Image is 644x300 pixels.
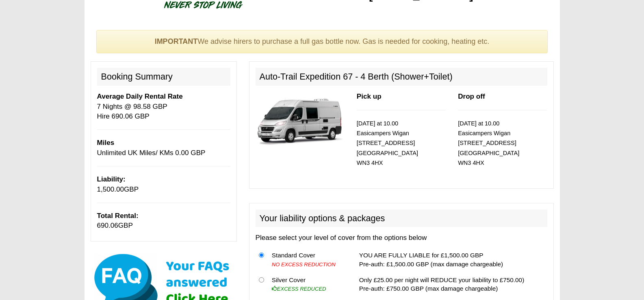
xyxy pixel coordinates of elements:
[356,272,547,297] td: Only £25.00 per night will REDUCE your liability to £750.00) Pre-auth: £750.00 GBP (max damage ch...
[458,93,485,100] b: Drop off
[256,233,547,243] p: Please select your level of cover from the options below
[97,186,124,193] span: 1,500.00
[97,138,230,158] p: Unlimited UK Miles/ KMs 0.00 GBP
[97,211,230,231] p: GBP
[357,93,382,100] b: Pick up
[269,247,347,272] td: Standard Cover
[256,68,547,86] h2: Auto-Trail Expedition 67 - 4 Berth (Shower+Toilet)
[97,93,183,100] b: Average Daily Rental Rate
[97,175,126,183] b: Liability:
[272,261,336,268] i: NO EXCESS REDUCTION
[356,247,547,272] td: YOU ARE FULLY LIABLE for £1,500.00 GBP Pre-auth: £1,500.00 GBP (max damage chargeable)
[97,92,230,121] p: 7 Nights @ 98.58 GBP Hire 690.06 GBP
[97,139,115,147] b: Miles
[458,120,519,166] small: [DATE] at 10.00 Easicampers Wigan [STREET_ADDRESS] [GEOGRAPHIC_DATA] WN3 4HX
[272,286,326,292] i: EXCESS REDUCED
[97,212,139,220] b: Total Rental:
[256,209,547,227] h2: Your liability options & packages
[97,222,118,229] span: 690.06
[97,68,230,86] h2: Booking Summary
[256,92,345,149] img: 337.jpg
[155,37,198,45] strong: IMPORTANT
[269,272,347,297] td: Silver Cover
[357,120,418,166] small: [DATE] at 10.00 Easicampers Wigan [STREET_ADDRESS] [GEOGRAPHIC_DATA] WN3 4HX
[96,30,548,54] div: We advise hirers to purchase a full gas bottle now. Gas is needed for cooking, heating etc.
[97,175,230,194] p: GBP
